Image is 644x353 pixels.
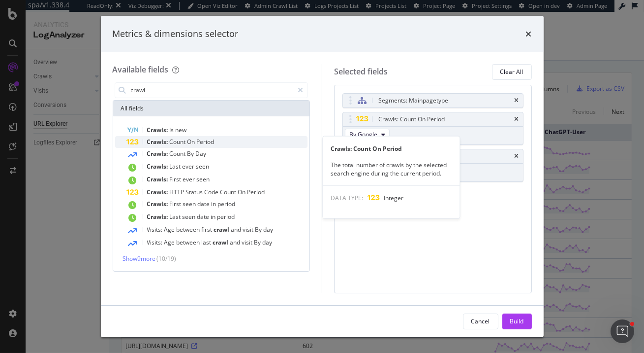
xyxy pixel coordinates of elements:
[147,200,170,208] span: Crawls:
[349,130,377,139] span: By Google
[247,188,265,196] span: Period
[471,317,490,325] div: Cancel
[500,68,523,76] div: Clear All
[463,314,498,329] button: Cancel
[170,188,186,196] span: HTTP
[220,188,238,196] span: Count
[177,225,202,234] span: between
[510,317,524,325] div: Build
[170,162,183,171] span: Last
[197,175,210,183] span: seen
[378,114,445,124] div: Crawls: Count On Period
[255,225,264,234] span: By
[345,129,390,141] button: By Google
[205,188,220,196] span: Code
[183,162,196,171] span: ever
[197,212,211,221] span: date
[170,149,187,158] span: Count
[243,225,255,234] span: visit
[213,238,230,247] span: crawl
[113,64,169,75] div: Available fields
[170,200,183,208] span: First
[187,138,197,146] span: On
[157,254,177,263] span: ( 10 / 19 )
[147,175,170,183] span: Crawls:
[170,175,183,183] span: First
[113,101,310,116] div: All fields
[147,212,170,221] span: Crawls:
[196,149,207,158] span: Day
[183,175,197,183] span: ever
[147,126,170,134] span: Crawls:
[170,212,183,221] span: Last
[186,188,205,196] span: Status
[242,238,254,247] span: visit
[384,194,403,202] span: Integer
[217,212,235,221] span: period
[230,238,242,247] span: and
[123,254,156,263] span: Show 9 more
[170,126,176,134] span: Is
[254,238,263,247] span: By
[492,64,532,80] button: Clear All
[183,200,198,208] span: seen
[342,93,523,108] div: Segments: Mainpagetypetimes
[147,238,164,247] span: Visits:
[147,138,170,146] span: Crawls:
[164,225,177,234] span: Age
[211,212,217,221] span: in
[238,188,247,196] span: On
[331,194,363,202] span: DATA TYPE:
[202,238,213,247] span: last
[198,200,212,208] span: date
[164,238,177,247] span: Age
[176,126,187,134] span: new
[130,83,294,98] input: Search by field name
[212,200,218,208] span: in
[113,28,239,40] div: Metrics & dimensions selector
[202,225,214,234] span: first
[342,112,523,145] div: Crawls: Count On PeriodtimesBy Google
[170,138,187,146] span: Count
[515,153,519,159] div: times
[147,188,170,196] span: Crawls:
[187,149,196,158] span: By
[334,66,388,77] div: Selected fields
[502,314,532,329] button: Build
[378,96,448,106] div: Segments: Mainpagetype
[101,16,544,337] div: modal
[218,200,236,208] span: period
[611,319,634,343] iframe: Intercom live chat
[323,161,460,177] div: The total number of crawls by the selected search engine during the current period.
[515,98,519,104] div: times
[323,144,460,153] div: Crawls: Count On Period
[196,162,210,171] span: seen
[526,28,532,40] div: times
[183,212,197,221] span: seen
[197,138,215,146] span: Period
[177,238,202,247] span: between
[515,116,519,122] div: times
[147,225,164,234] span: Visits:
[214,225,231,234] span: crawl
[263,238,273,247] span: day
[147,162,170,171] span: Crawls:
[231,225,243,234] span: and
[264,225,274,234] span: day
[147,149,170,158] span: Crawls:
